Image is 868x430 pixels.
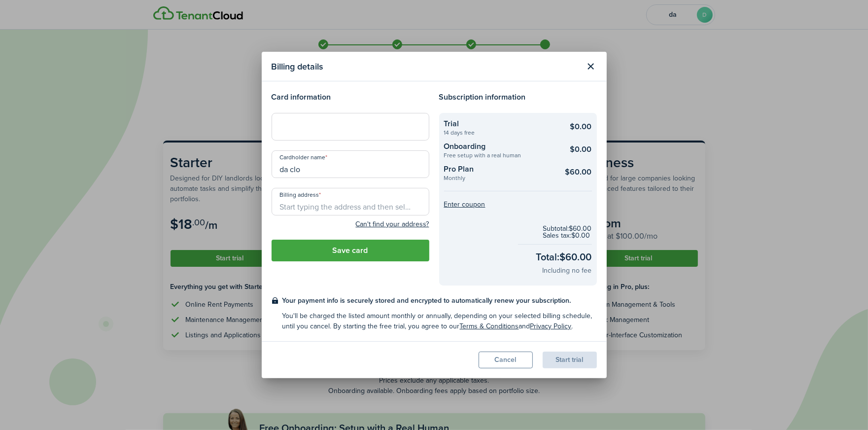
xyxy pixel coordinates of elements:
[570,121,592,133] checkout-summary-item-main-price: $0.00
[444,141,555,152] checkout-summary-item-title: Onboarding
[536,250,592,264] checkout-total-main: Total: $60.00
[282,311,597,331] checkout-terms-secondary: You'll be charged the listed amount monthly or annually, depending on your selected billing sched...
[444,163,555,175] checkout-summary-item-title: Pro Plan
[278,122,423,132] iframe: Secure card payment input frame
[272,240,429,261] button: Save card
[479,352,533,368] button: Cancel
[444,201,486,208] button: Enter coupon
[543,265,592,276] checkout-total-secondary: Including no fee
[543,225,592,232] checkout-subtotal-item: Subtotal: $60.00
[444,118,555,130] checkout-summary-item-title: Trial
[570,143,592,155] checkout-summary-item-main-price: $0.00
[583,58,599,75] button: Close modal
[530,321,572,331] a: Privacy Policy
[272,57,580,76] modal-title: Billing details
[356,219,429,229] button: Can't find your address?
[444,130,555,136] checkout-summary-item-description: 14 days free
[272,91,429,103] h4: Card information
[439,91,597,103] h4: Subscription information
[272,188,429,215] input: Start typing the address and then select from the dropdown
[444,175,555,181] checkout-summary-item-description: Monthly
[543,232,592,239] checkout-subtotal-item: Sales tax: $0.00
[444,152,555,158] checkout-summary-item-description: Free setup with a real human
[282,295,597,306] checkout-terms-main: Your payment info is securely stored and encrypted to automatically renew your subscription.
[460,321,519,331] a: Terms & Conditions
[565,166,592,178] checkout-summary-item-main-price: $60.00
